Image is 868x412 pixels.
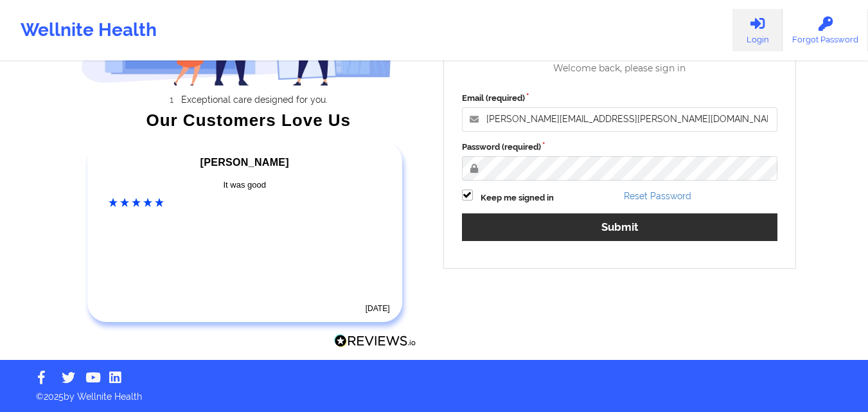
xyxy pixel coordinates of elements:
a: Reviews.io Logo [334,334,416,351]
input: Email address [462,107,778,132]
label: Keep me signed in [481,192,554,204]
div: Our Customers Love Us [81,114,416,127]
a: Reset Password [624,191,691,201]
label: Password (required) [462,141,778,154]
p: © 2025 by Wellnite Health [27,381,841,403]
time: [DATE] [366,304,390,313]
li: Exceptional care designed for you. [93,94,416,105]
a: Login [732,9,783,51]
div: It was good [109,179,381,192]
label: Email (required) [462,92,778,105]
div: Welcome back, please sign in [453,63,787,74]
button: Submit [462,213,778,241]
span: [PERSON_NAME] [200,157,289,168]
img: Reviews.io Logo [334,334,416,348]
a: Forgot Password [783,9,868,51]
